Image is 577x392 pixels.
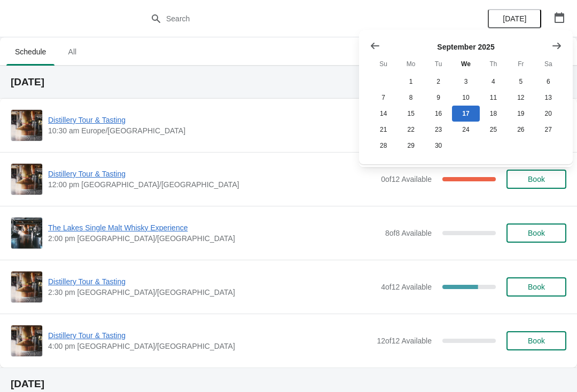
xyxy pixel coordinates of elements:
[480,90,507,106] button: Thursday September 11 2025
[381,283,432,291] span: 4 of 12 Available
[506,170,566,189] button: Book
[48,125,376,136] span: 10:30 am Europe/[GEOGRAPHIC_DATA]
[452,90,479,106] button: Wednesday September 10 2025
[506,331,566,350] button: Book
[370,90,397,106] button: Sunday September 7 2025
[507,106,534,122] button: Friday September 19 2025
[397,138,424,154] button: Monday September 29 2025
[425,138,452,154] button: Tuesday September 30 2025
[48,276,376,287] span: Distillery Tour & Tasting
[11,379,566,389] h2: [DATE]
[507,122,534,138] button: Friday September 26 2025
[381,175,432,183] span: 0 of 12 Available
[397,54,424,74] th: Monday
[397,122,424,138] button: Monday September 22 2025
[528,229,545,237] span: Book
[11,218,42,249] img: The Lakes Single Malt Whisky Experience | | 2:00 pm Europe/London
[48,341,371,351] span: 4:00 pm [GEOGRAPHIC_DATA]/[GEOGRAPHIC_DATA]
[480,106,507,122] button: Thursday September 18 2025
[528,283,545,291] span: Book
[503,14,526,23] span: [DATE]
[48,115,376,125] span: Distillery Tour & Tasting
[370,122,397,138] button: Sunday September 21 2025
[535,106,562,122] button: Saturday September 20 2025
[48,287,376,298] span: 2:30 pm [GEOGRAPHIC_DATA]/[GEOGRAPHIC_DATA]
[370,138,397,154] button: Sunday September 28 2025
[425,74,452,90] button: Tuesday September 2 2025
[535,74,562,90] button: Saturday September 6 2025
[535,122,562,138] button: Saturday September 27 2025
[480,74,507,90] button: Thursday September 4 2025
[507,54,534,74] th: Friday
[11,325,42,356] img: Distillery Tour & Tasting | | 4:00 pm Europe/London
[59,42,85,61] span: All
[166,9,433,28] input: Search
[48,179,376,190] span: 12:00 pm [GEOGRAPHIC_DATA]/[GEOGRAPHIC_DATA]
[425,54,452,74] th: Tuesday
[547,36,566,55] button: Show next month, October 2025
[370,106,397,122] button: Sunday September 14 2025
[48,169,376,179] span: Distillery Tour & Tasting
[397,90,424,106] button: Monday September 8 2025
[480,122,507,138] button: Thursday September 25 2025
[370,54,397,74] th: Sunday
[425,122,452,138] button: Tuesday September 23 2025
[11,77,566,87] h2: [DATE]
[528,175,545,183] span: Book
[506,277,566,297] button: Book
[506,223,566,243] button: Book
[48,222,380,233] span: The Lakes Single Malt Whisky Experience
[452,54,479,74] th: Wednesday
[535,54,562,74] th: Saturday
[365,36,385,55] button: Show previous month, August 2025
[397,106,424,122] button: Monday September 15 2025
[48,330,371,341] span: Distillery Tour & Tasting
[11,110,42,141] img: Distillery Tour & Tasting | | 10:30 am Europe/London
[452,74,479,90] button: Wednesday September 3 2025
[452,106,479,122] button: Today Wednesday September 17 2025
[11,271,42,302] img: Distillery Tour & Tasting | | 2:30 pm Europe/London
[480,54,507,74] th: Thursday
[48,233,380,244] span: 2:00 pm [GEOGRAPHIC_DATA]/[GEOGRAPHIC_DATA]
[507,90,534,106] button: Friday September 12 2025
[6,42,54,61] span: Schedule
[528,337,545,345] span: Book
[377,337,432,345] span: 12 of 12 Available
[535,90,562,106] button: Saturday September 13 2025
[397,74,424,90] button: Monday September 1 2025
[425,90,452,106] button: Tuesday September 9 2025
[425,106,452,122] button: Tuesday September 16 2025
[11,164,42,195] img: Distillery Tour & Tasting | | 12:00 pm Europe/London
[385,229,432,237] span: 8 of 8 Available
[488,9,541,28] button: [DATE]
[452,122,479,138] button: Wednesday September 24 2025
[507,74,534,90] button: Friday September 5 2025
